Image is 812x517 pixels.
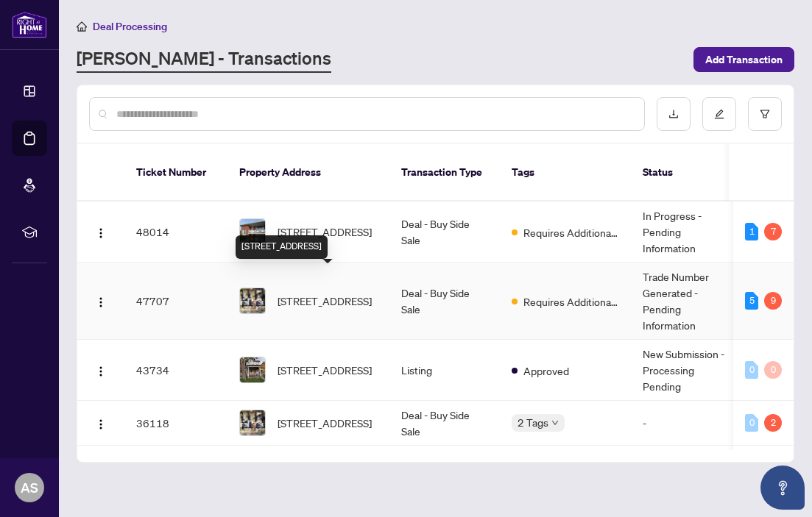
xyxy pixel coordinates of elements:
[500,144,631,202] th: Tags
[764,292,782,310] div: 9
[523,224,619,240] span: Requires Additional Docs
[551,419,559,427] span: down
[95,366,107,377] img: Logo
[523,293,619,310] span: Requires Additional Docs
[89,358,113,382] button: Logo
[760,466,805,510] button: Open asap
[12,11,47,38] img: logo
[389,340,500,401] td: Listing
[764,414,782,432] div: 2
[124,340,227,401] td: 43734
[745,361,758,379] div: 0
[523,363,569,379] span: Approved
[227,144,389,202] th: Property Address
[657,97,691,131] button: download
[95,418,107,430] img: Logo
[748,97,782,131] button: filter
[745,223,758,240] div: 1
[389,263,500,340] td: Deal - Buy Side Sale
[124,401,227,446] td: 36118
[236,235,328,259] div: [STREET_ADDRESS]
[714,109,724,119] span: edit
[631,401,741,446] td: -
[668,109,679,119] span: download
[631,144,741,202] th: Status
[389,144,500,202] th: Transaction Type
[745,414,758,432] div: 0
[702,97,736,131] button: edit
[693,47,794,72] button: Add Transaction
[631,340,741,401] td: New Submission - Processing Pending
[240,410,265,435] img: thumbnail-img
[240,357,265,382] img: thumbnail-img
[89,289,113,313] button: Logo
[240,288,265,313] img: thumbnail-img
[518,414,548,431] span: 2 Tags
[21,477,38,498] span: AS
[93,20,167,33] span: Deal Processing
[95,296,107,308] img: Logo
[631,202,741,263] td: In Progress - Pending Information
[124,144,227,202] th: Ticket Number
[278,293,372,309] span: [STREET_ADDRESS]
[631,263,741,340] td: Trade Number Generated - Pending Information
[89,220,113,243] button: Logo
[760,109,770,119] span: filter
[278,224,372,240] span: [STREET_ADDRESS]
[77,46,331,73] a: [PERSON_NAME] - Transactions
[764,361,782,379] div: 0
[89,411,113,435] button: Logo
[124,263,227,340] td: 47707
[389,202,500,263] td: Deal - Buy Side Sale
[124,202,227,263] td: 48014
[95,227,107,239] img: Logo
[240,219,265,244] img: thumbnail-img
[278,415,372,431] span: [STREET_ADDRESS]
[745,292,758,310] div: 5
[77,21,87,32] span: home
[764,223,782,240] div: 7
[278,362,372,378] span: [STREET_ADDRESS]
[389,401,500,446] td: Deal - Buy Side Sale
[705,48,783,71] span: Add Transaction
